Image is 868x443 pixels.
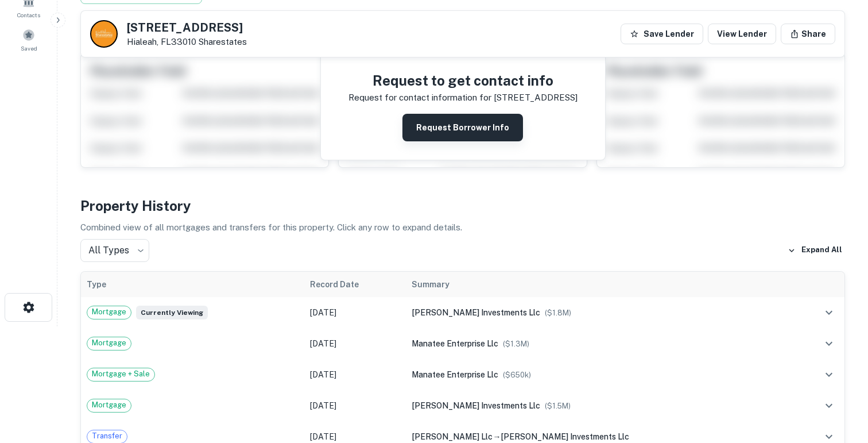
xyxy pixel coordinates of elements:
a: Saved [3,24,54,55]
span: ($ 1.5M ) [545,402,571,410]
button: Share [781,24,835,44]
td: [DATE] [304,390,406,421]
div: → [412,430,786,443]
button: Save Lender [621,24,703,44]
th: Summary [406,272,792,297]
span: Saved [21,44,37,53]
button: expand row [819,303,839,322]
span: ($ 1.8M ) [545,309,571,317]
span: [PERSON_NAME] llc [412,432,493,441]
span: [PERSON_NAME] investments llc [501,432,629,441]
span: [PERSON_NAME] investments llc [412,308,540,317]
div: All Types [80,239,149,262]
th: Type [81,272,304,297]
button: expand row [819,334,839,353]
span: Mortgage [87,337,131,349]
span: Mortgage [87,399,131,411]
th: Record Date [304,272,406,297]
span: manatee enterprise llc [412,370,498,379]
span: Currently viewing [136,306,208,319]
h4: Request to get contact info [348,70,578,91]
button: Expand All [785,242,845,259]
td: [DATE] [304,328,406,359]
a: Sharestates [199,37,247,47]
p: [STREET_ADDRESS] [494,91,578,105]
span: ($ 650k ) [503,371,531,379]
span: Mortgage [87,306,131,318]
span: manatee enterprise llc [412,339,498,348]
a: View Lender [708,24,776,44]
h5: [STREET_ADDRESS] [127,22,247,33]
p: Request for contact information for [348,91,491,105]
iframe: Chat Widget [811,351,868,406]
span: Contacts [17,10,40,20]
h4: Property History [80,195,845,216]
p: Hialeah, FL33010 [127,37,247,47]
span: Mortgage + Sale [87,368,154,380]
td: [DATE] [304,297,406,328]
button: Request Borrower Info [402,114,523,141]
p: Combined view of all mortgages and transfers for this property. Click any row to expand details. [80,221,845,234]
span: Transfer [87,430,127,442]
span: ($ 1.3M ) [503,340,529,348]
span: [PERSON_NAME] investments llc [412,401,540,410]
td: [DATE] [304,359,406,390]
